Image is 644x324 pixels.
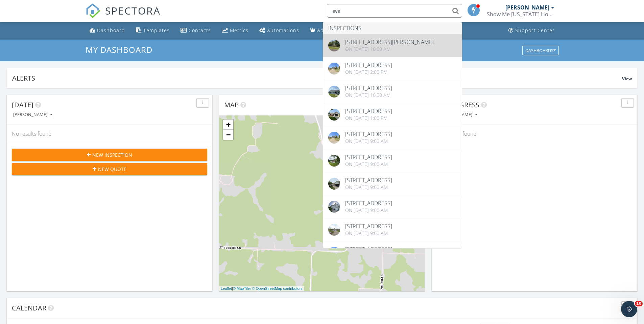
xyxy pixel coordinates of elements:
img: streetview [328,224,340,236]
div: [STREET_ADDRESS] [345,177,392,183]
img: streetview [328,247,340,259]
span: 10 [635,301,643,306]
button: New Quote [12,163,207,175]
img: 8818421%2Fcover_photos%2FrucmF9ZZ6jynhZIFib1S%2Foriginal.8818421-1749660520888 [328,86,340,98]
img: The Best Home Inspection Software - Spectora [86,3,100,18]
a: [STREET_ADDRESS] [323,241,462,264]
div: Metrics [230,27,248,34]
div: On [DATE] 9:00 am [345,138,392,144]
a: Zoom in [223,120,233,130]
div: Dashboards [525,48,556,53]
a: [STREET_ADDRESS][PERSON_NAME] On [DATE] 10:00 am [323,34,462,57]
button: Dashboards [522,46,559,55]
div: On [DATE] 9:00 am [345,208,392,213]
a: [STREET_ADDRESS] On [DATE] 9:00 am [323,126,462,149]
img: 8656390%2Fcover_photos%2FTOW9Ft8gKrwo0p9rxGR1%2Foriginal.8656390-1747317455663 [328,201,340,213]
div: On [DATE] 1:00 pm [345,115,392,121]
a: © OpenStreetMap contributors [252,286,303,290]
div: Support Center [515,27,555,34]
a: SPECTORA [86,9,161,23]
button: [PERSON_NAME] [12,110,54,120]
input: Search everything... [327,4,462,18]
a: Leaflet [221,286,232,290]
div: Automations [267,27,299,34]
span: New Quote [98,166,126,173]
li: Inspections [323,22,462,34]
span: SPECTORA [105,3,161,18]
div: [PERSON_NAME] [505,4,549,11]
div: [STREET_ADDRESS] [345,246,392,252]
img: streetview [328,40,340,51]
div: On [DATE] 9:00 am [345,231,392,236]
a: Advanced [307,24,345,37]
div: [STREET_ADDRESS] [345,108,392,114]
iframe: Intercom live chat [621,301,637,317]
div: [STREET_ADDRESS] [345,62,392,68]
a: [STREET_ADDRESS] On [DATE] 9:00 am [323,149,462,172]
a: [STREET_ADDRESS] On [DATE] 9:00 am [323,195,462,218]
div: Dashboard [97,27,125,34]
div: Alerts [12,73,622,83]
span: New Inspection [92,151,132,158]
div: Contacts [189,27,211,34]
div: Templates [143,27,170,34]
img: streetview [328,63,340,74]
div: On [DATE] 9:00 am [345,161,392,167]
span: Map [224,100,239,109]
img: 8772624%2Fcover_photos%2FHaNGTW6miHfPyojhV9Qg%2Foriginal.jpg [328,155,340,167]
a: Contacts [178,24,214,37]
a: [STREET_ADDRESS] On [DATE] 1:00 pm [323,103,462,126]
a: © MapTiler [233,286,251,290]
div: Advanced [317,27,342,34]
span: View [622,76,632,82]
a: Automations (Basic) [257,24,302,37]
div: On [DATE] 10:00 am [345,92,392,98]
img: 8793417%2Fcover_photos%2FZ3r5d3O7GxbJNHxJ9oHT%2Foriginal.jpg [328,109,340,121]
a: [STREET_ADDRESS] On [DATE] 9:00 am [323,218,462,241]
span: [DATE] [12,100,33,109]
a: Templates [133,24,172,37]
div: [STREET_ADDRESS][PERSON_NAME] [345,39,434,45]
a: [STREET_ADDRESS] On [DATE] 9:00 am [323,172,462,195]
span: My Dashboard [86,44,152,55]
div: [STREET_ADDRESS] [345,131,392,137]
div: On [DATE] 2:00 pm [345,69,392,75]
div: On [DATE] 10:00 am [345,46,434,52]
div: [STREET_ADDRESS] [345,85,392,91]
img: 8727055%2Fcover_photos%2FyxZLtyB1c8Mq2aSBjnI9%2Foriginal.jpg [328,178,340,190]
button: New Inspection [12,149,207,161]
a: Support Center [506,24,557,37]
div: [PERSON_NAME] [13,112,52,117]
span: Calendar [12,303,46,312]
a: [STREET_ADDRESS] On [DATE] 10:00 am [323,80,462,103]
a: Dashboard [87,24,128,37]
a: Zoom out [223,130,233,140]
div: [STREET_ADDRESS] [345,223,392,229]
div: [STREET_ADDRESS] [345,200,392,206]
div: No results found [7,125,212,143]
div: On [DATE] 9:00 am [345,185,392,190]
div: | [219,286,304,291]
a: Metrics [219,24,251,37]
div: Show Me Missouri Home Inspections LLC. [487,11,554,18]
div: [STREET_ADDRESS] [345,154,392,160]
img: streetview [328,132,340,144]
div: No results found [432,125,637,143]
a: [STREET_ADDRESS] On [DATE] 2:00 pm [323,57,462,80]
